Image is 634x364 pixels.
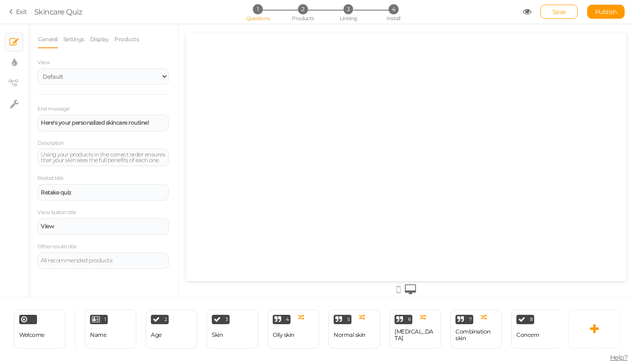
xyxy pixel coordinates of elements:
strong: Here's your personalized skincare routine! [41,119,149,126]
div: 5 Normal skin [328,310,380,349]
a: Display [90,30,110,48]
span: Questions [246,15,269,22]
span: 5 [347,317,350,322]
span: 8 [530,317,533,322]
label: Restart title [37,175,64,182]
span: 1 [104,317,106,322]
div: Using your products in the correct order ensures that your skin sees the full benefits of each one. [41,152,165,163]
span: 6 [408,317,411,322]
div: 8 Concern [511,310,563,349]
span: 3 [225,317,228,322]
a: Products [114,30,139,48]
span: Help? [610,353,628,362]
li: 3 Linking [326,4,370,14]
label: Other results title [37,244,77,250]
div: Oily skin [273,332,294,338]
div: 6 [MEDICAL_DATA] [389,310,441,349]
strong: View [41,223,54,230]
div: Skin [212,332,223,338]
span: Welcome [19,331,45,338]
strong: Retake quiz [41,190,71,195]
div: 7 Combination skin [450,310,502,349]
span: Save [552,8,566,15]
span: 4 [286,317,289,322]
span: 1 [253,4,262,14]
div: Save [540,5,578,19]
div: Age [151,332,162,338]
div: Name [90,332,106,338]
li: 4 Install [372,4,415,14]
label: View button title [37,209,76,216]
span: Products [292,15,314,22]
div: Welcome [14,310,66,349]
a: Exit [9,7,27,16]
span: Install [387,15,400,22]
a: Settings [63,30,85,48]
span: View [37,59,50,66]
div: [MEDICAL_DATA] [395,328,436,342]
div: All recommended products: [41,258,165,263]
span: 7 [469,317,472,322]
div: 3 Skin [207,310,258,349]
div: 2 Age [146,310,197,349]
div: Combination skin [455,328,497,342]
label: Description [37,140,64,147]
div: Skincare Quiz [34,6,82,17]
a: General [37,30,58,48]
div: Concern [516,332,539,338]
label: End message [37,106,70,112]
div: 1 Name [85,310,136,349]
span: 2 [298,4,308,14]
div: Normal skin [334,332,365,338]
span: 4 [388,4,398,14]
span: 2 [164,317,167,322]
div: 4 Oily skin [268,310,319,349]
span: Publish [595,8,617,15]
li: 2 Products [281,4,325,14]
span: 3 [343,4,353,14]
span: Linking [340,15,357,22]
li: 1 Questions [236,4,279,14]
